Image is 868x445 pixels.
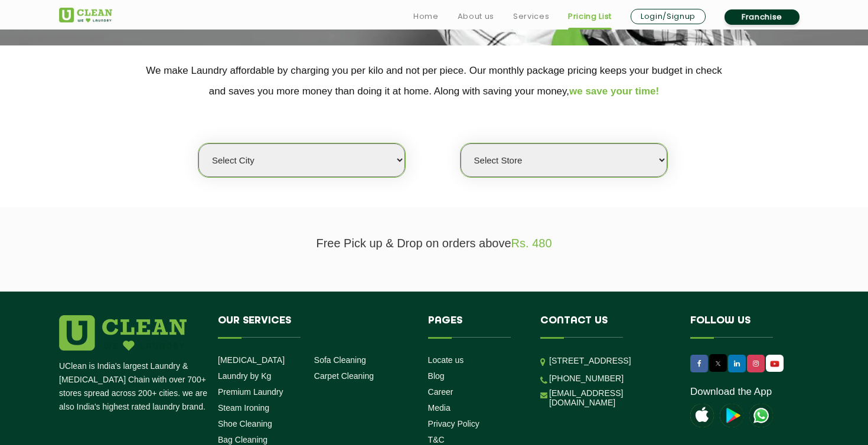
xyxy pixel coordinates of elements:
img: logo.png [59,315,187,351]
a: About us [458,9,494,24]
img: UClean Laundry and Dry Cleaning [767,358,782,370]
a: Media [428,403,451,413]
a: Shoe Cleaning [218,419,272,428]
p: Free Pick up & Drop on orders above [59,237,809,250]
p: We make Laundry affordable by charging you per kilo and not per piece. Our monthly package pricin... [59,60,809,102]
h4: Contact us [540,315,673,338]
a: Download the App [690,386,772,398]
h4: Our Services [218,315,410,338]
a: [PHONE_NUMBER] [549,374,624,383]
a: Franchise [725,9,800,25]
a: Steam Ironing [218,403,269,413]
h4: Follow us [690,315,794,338]
a: Pricing List [568,9,612,24]
a: [MEDICAL_DATA] [218,355,285,365]
a: Privacy Policy [428,419,479,428]
a: Login/Signup [631,9,706,24]
a: Blog [428,371,445,381]
a: Career [428,387,453,397]
a: T&C [428,435,445,444]
a: Carpet Cleaning [314,371,374,381]
a: Services [513,9,549,24]
span: we save your time! [569,86,659,97]
a: Locate us [428,355,464,365]
img: UClean Laundry and Dry Cleaning [749,404,773,427]
a: Home [413,9,439,24]
img: apple-icon.png [690,404,714,427]
span: Rs. 480 [511,237,552,250]
h4: Pages [428,315,523,338]
a: Sofa Cleaning [314,355,366,365]
a: Bag Cleaning [218,435,267,444]
a: Premium Laundry [218,387,283,397]
a: [EMAIL_ADDRESS][DOMAIN_NAME] [549,388,673,407]
p: UClean is India's largest Laundry & [MEDICAL_DATA] Chain with over 700+ stores spread across 200+... [59,359,209,414]
a: Laundry by Kg [218,371,271,381]
img: UClean Laundry and Dry Cleaning [59,8,112,22]
p: [STREET_ADDRESS] [549,354,673,368]
img: playstoreicon.png [720,404,743,427]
